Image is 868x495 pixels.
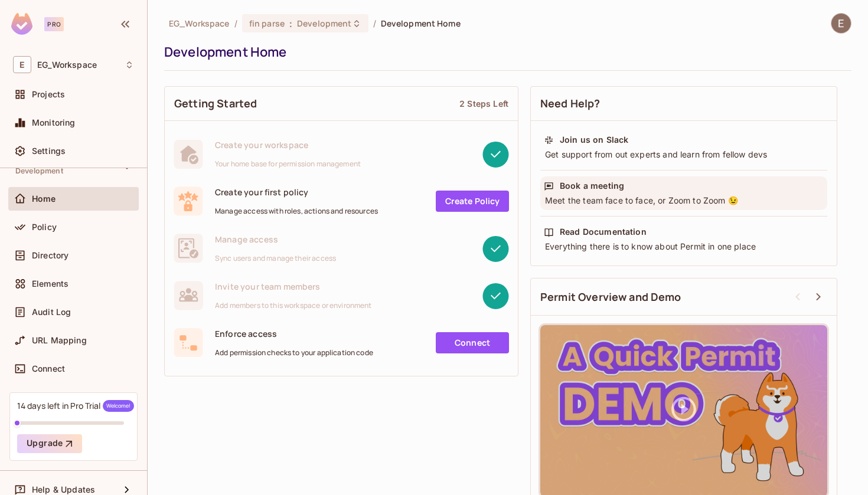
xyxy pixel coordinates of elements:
span: Manage access [215,234,336,245]
div: Development Home [164,43,846,61]
li: / [373,18,376,29]
span: E [13,56,31,73]
span: Enforce access [215,328,373,339]
a: Connect [436,332,509,353]
div: Book a meeting [560,180,624,192]
div: Meet the team face to face, or Zoom to Zoom 😉 [544,195,824,206]
div: Get support from out experts and learn from fellow devs [544,149,824,160]
span: Add members to this workspace or environment [215,301,372,310]
div: 2 Steps Left [459,98,508,109]
span: Directory [32,251,68,260]
span: Your home base for permission management [215,159,361,169]
span: Workspace: EG_Workspace [37,60,97,70]
span: Connect [32,364,65,373]
div: Join us on Slack [560,134,628,146]
span: Home [32,194,56,204]
span: Welcome! [103,400,134,412]
img: SReyMgAAAABJRU5ErkJggg== [11,13,32,35]
div: Read Documentation [560,226,647,238]
li: / [234,18,237,29]
span: Settings [32,146,66,156]
span: fin parse [249,18,285,29]
img: Eckhard Goedeke [831,14,851,33]
span: Help & Updates [32,485,95,494]
span: the active workspace [169,18,230,29]
span: Create your first policy [215,186,378,198]
div: Everything there is to know about Permit in one place [544,241,824,253]
span: Manage access with roles, actions and resources [215,206,378,216]
span: Audit Log [32,307,71,317]
span: Elements [32,279,68,289]
span: Projects [32,90,65,99]
span: Getting Started [174,96,257,111]
span: Development Home [381,18,461,29]
span: Permit Overview and Demo [540,290,681,304]
span: Need Help? [540,96,601,111]
span: Monitoring [32,118,76,127]
div: 14 days left in Pro Trial [17,400,134,412]
span: Policy [32,222,57,232]
span: Sync users and manage their access [215,254,336,263]
span: URL Mapping [32,336,87,345]
button: Upgrade [17,434,82,453]
span: Development [297,18,351,29]
span: Add permission checks to your application code [215,348,373,358]
a: Create Policy [436,191,509,212]
span: Development [15,166,63,176]
span: Create your workspace [215,139,361,150]
span: Invite your team members [215,281,372,292]
span: : [289,19,293,28]
div: Pro [44,17,64,31]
